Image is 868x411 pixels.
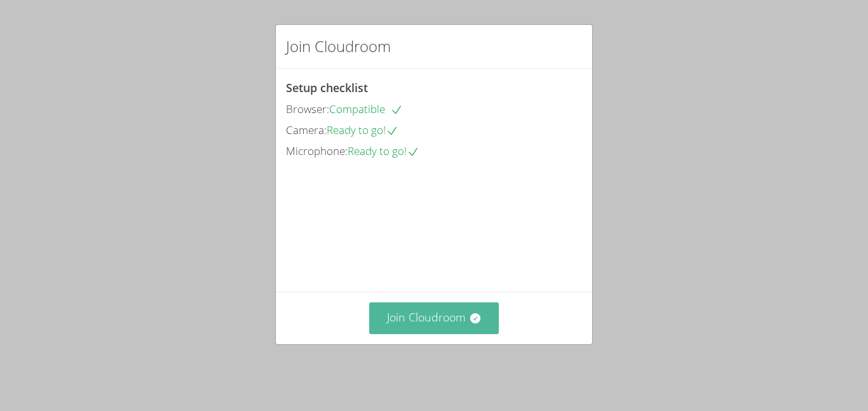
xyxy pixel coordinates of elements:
span: Browser: [286,102,329,116]
button: Join Cloudroom [369,302,499,334]
span: Camera: [286,123,327,137]
h2: Join Cloudroom [286,35,391,58]
span: Microphone: [286,144,348,158]
span: Compatible [329,102,403,116]
span: Ready to go! [348,144,419,158]
span: Setup checklist [286,80,368,95]
span: Ready to go! [327,123,398,137]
